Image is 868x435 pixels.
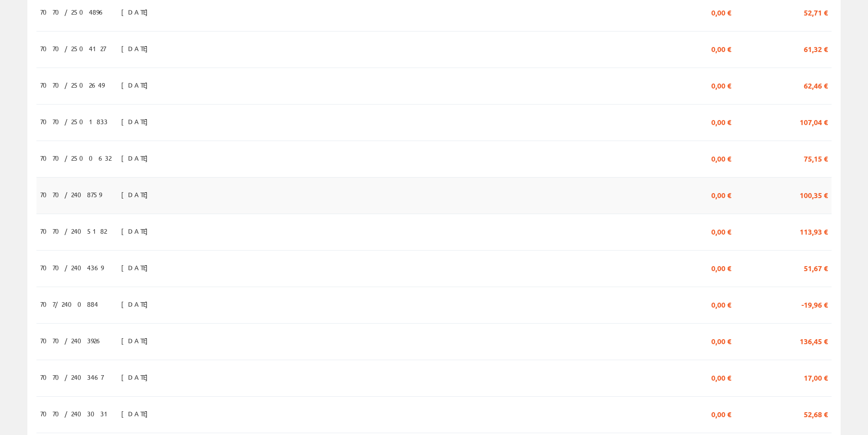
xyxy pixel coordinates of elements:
span: [DATE] [121,296,153,312]
span: 0,00 € [711,77,731,93]
span: [DATE] [121,333,153,348]
span: 0,00 € [711,369,731,385]
span: 7070/2501833 [40,114,108,129]
span: [DATE] [121,4,153,20]
span: 0,00 € [711,406,731,421]
span: [DATE] [121,77,153,93]
span: 0,00 € [711,296,731,312]
span: [DATE] [121,114,153,129]
span: [DATE] [121,260,153,275]
span: 136,45 € [800,333,828,348]
span: 0,00 € [711,4,731,20]
span: 52,68 € [804,406,828,421]
span: [DATE] [121,369,153,385]
span: [DATE] [121,187,153,202]
span: [DATE] [121,223,153,239]
span: 52,71 € [804,4,828,20]
span: 61,32 € [804,41,828,56]
span: 0,00 € [711,114,731,129]
span: 0,00 € [711,150,731,166]
span: 0,00 € [711,260,731,275]
span: 7070/2502649 [40,77,104,93]
span: 7070/2504127 [40,41,106,56]
span: 107,04 € [800,114,828,129]
span: [DATE] [121,41,153,56]
span: 7070/2403467 [40,369,103,385]
span: 7070/2408759 [40,187,102,202]
span: 707/2400884 [40,296,98,312]
span: [DATE] [121,406,153,421]
span: 100,35 € [800,187,828,202]
span: 17,00 € [804,369,828,385]
span: [DATE] [121,150,153,166]
span: 0,00 € [711,187,731,202]
span: 51,67 € [804,260,828,275]
span: 0,00 € [711,41,731,56]
span: 113,93 € [800,223,828,239]
span: 7070/2403031 [40,406,112,421]
span: -19,96 € [801,296,828,312]
span: 0,00 € [711,223,731,239]
span: 62,46 € [804,77,828,93]
span: 7070/2500632 [40,150,111,166]
span: 75,15 € [804,150,828,166]
span: 7070/2504896 [40,4,105,20]
span: 0,00 € [711,333,731,348]
span: 7070/2404369 [40,260,103,275]
span: 7070/2405182 [40,223,107,239]
span: 7070/2403926 [40,333,103,348]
